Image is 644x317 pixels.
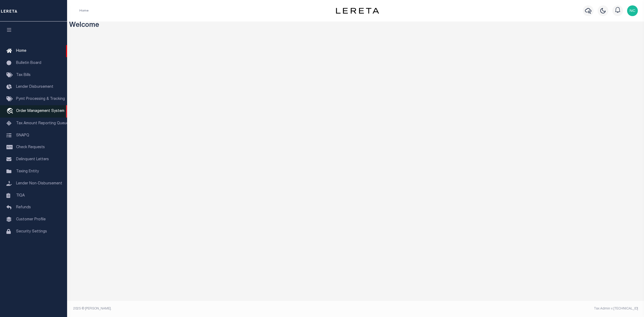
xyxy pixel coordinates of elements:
div: Tax Admin v.[TECHNICAL_ID] [360,306,638,311]
li: Home [79,8,89,13]
span: Tax Amount Reporting Queue [16,122,68,125]
i: travel_explore [6,108,15,115]
span: Delinquent Letters [16,158,49,161]
img: logo-dark.svg [336,8,379,14]
span: Tax Bills [16,73,31,77]
span: Pymt Processing & Tracking [16,97,65,101]
div: 2025 © [PERSON_NAME]. [69,306,356,311]
span: Order Management System [16,109,64,113]
span: Check Requests [16,145,45,149]
span: Customer Profile [16,218,46,221]
span: Security Settings [16,230,47,234]
h3: Welcome [69,21,642,30]
span: Home [16,49,26,53]
img: svg+xml;base64,PHN2ZyB4bWxucz0iaHR0cDovL3d3dy53My5vcmcvMjAwMC9zdmciIHBvaW50ZXItZXZlbnRzPSJub25lIi... [627,5,638,16]
span: Lender Disbursement [16,85,53,89]
span: TIQA [16,194,25,197]
span: Bulletin Board [16,61,41,65]
span: Refunds [16,206,31,209]
span: Lender Non-Disbursement [16,182,62,185]
span: Taxing Entity [16,170,39,173]
span: SNAPQ [16,133,29,137]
